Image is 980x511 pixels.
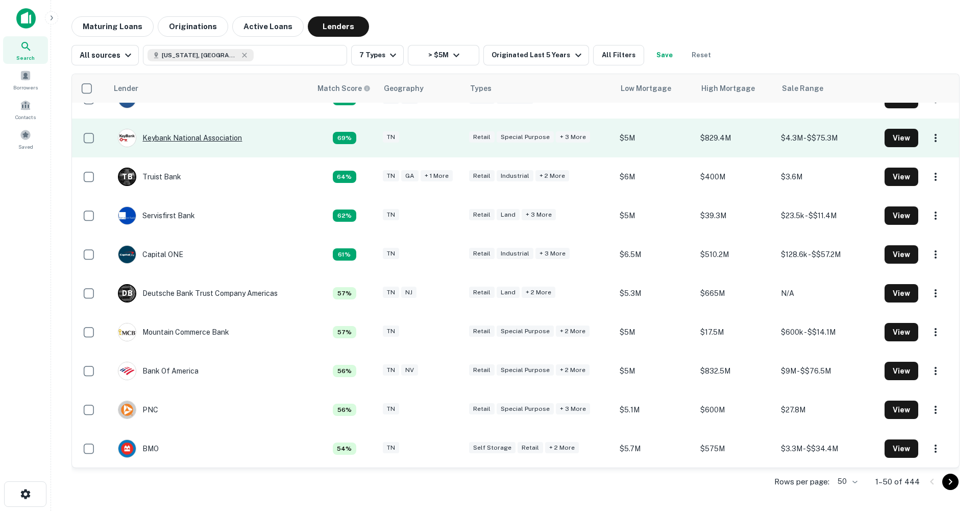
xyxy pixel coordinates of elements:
div: NJ [401,287,416,298]
div: + 3 more [556,131,590,143]
div: Industrial [497,170,533,182]
p: Rows per page: [774,476,829,488]
div: Sale Range [782,82,823,95]
button: > $5M [408,45,479,65]
button: View [885,129,918,147]
td: $5M [615,196,695,235]
button: Save your search to get updates of matches that match your search criteria. [648,45,681,65]
td: $4.3M - $$75.3M [776,119,879,157]
td: $5.7M [615,429,695,468]
button: Maturing Loans [71,16,154,37]
td: $9M - $$76.5M [776,352,879,390]
div: Geography [384,82,424,95]
button: 7 Types [351,45,404,65]
button: Originated Last 5 Years [483,45,589,65]
button: View [885,439,918,458]
div: TN [383,131,399,143]
div: + 1 more [421,170,453,182]
h6: Match Score [317,83,369,94]
img: picture [118,362,136,380]
div: Special Purpose [497,364,554,376]
div: Retail [469,170,495,182]
div: TN [383,209,399,221]
span: Saved [18,143,33,151]
td: $5M [615,313,695,352]
div: Search [3,36,48,64]
th: Types [464,74,615,103]
div: Capitalize uses an advanced AI algorithm to match your search with the best lender. The match sco... [333,326,356,338]
td: $5.1M [615,390,695,429]
div: Capitalize uses an advanced AI algorithm to match your search with the best lender. The match sco... [317,83,371,94]
td: N/A [776,274,879,313]
div: TN [383,403,399,415]
a: Borrowers [3,66,48,94]
div: + 2 more [556,364,590,376]
td: $17.5M [695,313,776,352]
img: picture [118,246,136,263]
div: Contacts [3,96,48,123]
div: NV [401,364,418,376]
img: picture [118,401,136,419]
img: picture [118,129,136,147]
div: Retail [469,287,495,298]
div: GA [401,170,419,182]
button: View [885,323,918,341]
td: $5M [615,352,695,390]
div: Special Purpose [497,326,554,337]
img: picture [118,323,136,341]
div: + 2 more [535,170,569,182]
td: $6.5M [615,235,695,274]
div: PNC [118,401,158,419]
div: TN [383,442,399,454]
div: Retail [469,131,495,143]
td: $39.3M [695,196,776,235]
th: Capitalize uses an advanced AI algorithm to match your search with the best lender. The match sco... [311,74,378,103]
td: $600k - $$14.1M [776,313,879,352]
span: Search [16,54,35,62]
button: Go to next page [942,474,959,490]
td: $665M [695,274,776,313]
div: BMO [118,439,159,458]
th: High Mortgage [695,74,776,103]
td: $23.5k - $$11.4M [776,196,879,235]
span: Contacts [15,113,36,121]
iframe: Chat Widget [929,429,980,478]
div: + 3 more [556,403,590,415]
span: Borrowers [13,83,38,91]
td: $510.2M [695,235,776,274]
div: Retail [469,326,495,337]
img: capitalize-icon.png [16,8,36,29]
a: Saved [3,125,48,153]
td: $829.4M [695,119,776,157]
td: $5M [615,119,695,157]
div: Originated Last 5 Years [492,49,584,61]
div: Servisfirst Bank [118,206,195,225]
td: $600M [695,390,776,429]
td: $400M [695,157,776,196]
div: Capitalize uses an advanced AI algorithm to match your search with the best lender. The match sco... [333,210,356,222]
div: Industrial [497,248,533,260]
div: Keybank National Association [118,129,242,147]
td: $128.6k - $$57.2M [776,235,879,274]
button: Active Loans [232,16,304,37]
span: [US_STATE], [GEOGRAPHIC_DATA] [162,51,238,60]
p: D B [122,288,132,299]
th: Sale Range [776,74,879,103]
div: Self Storage [469,442,516,454]
div: + 2 more [556,326,590,337]
button: All sources [71,45,139,65]
td: $575M [695,429,776,468]
div: Capitalize uses an advanced AI algorithm to match your search with the best lender. The match sco... [333,132,356,144]
div: Retail [469,364,495,376]
div: Capitalize uses an advanced AI algorithm to match your search with the best lender. The match sco... [333,404,356,416]
button: View [885,362,918,380]
p: 1–50 of 444 [875,476,920,488]
div: Retail [469,248,495,260]
div: TN [383,287,399,298]
button: View [885,245,918,264]
button: View [885,401,918,419]
div: Low Mortgage [621,82,671,95]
